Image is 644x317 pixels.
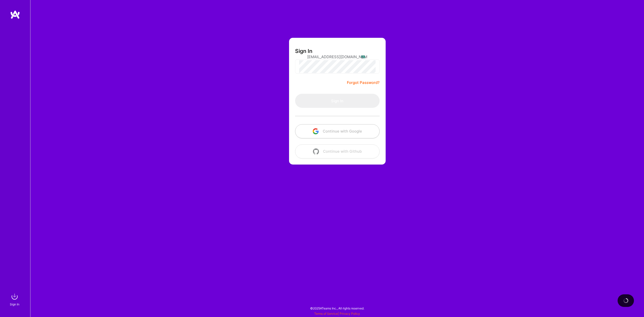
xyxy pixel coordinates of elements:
div: © 2025 ATeams Inc., All rights reserved. [30,302,644,314]
a: Privacy Policy [340,312,360,315]
img: logo [10,10,20,19]
img: icon [313,148,319,154]
button: Continue with Google [295,124,380,138]
button: Continue with Github [295,144,380,158]
div: Sign In [10,302,19,307]
img: sign in [10,292,20,302]
input: Email... [307,50,368,63]
span: | [314,312,360,315]
h3: Sign In [295,48,312,54]
img: icon [313,128,319,134]
a: sign inSign In [11,292,20,307]
button: Sign In [295,94,380,108]
a: Forgot Password? [347,80,380,86]
img: loading [622,297,629,304]
a: Terms of Service [314,312,338,315]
